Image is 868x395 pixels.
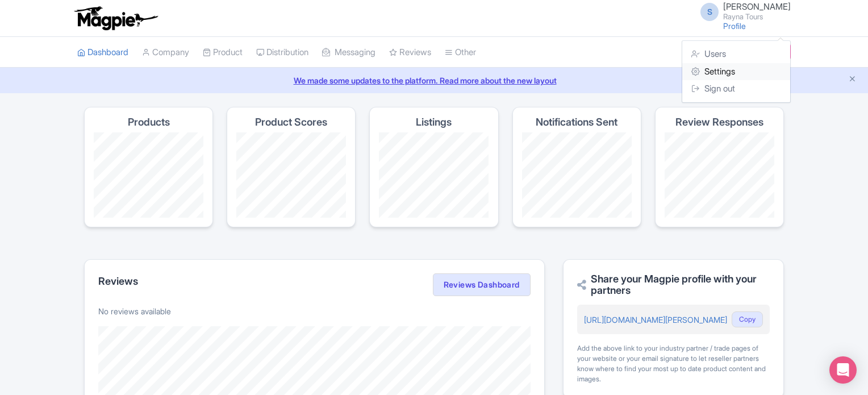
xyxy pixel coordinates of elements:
a: Dashboard [77,37,128,68]
img: logo-ab69f6fb50320c5b225c76a69d11143b.png [72,6,160,31]
h4: Product Scores [255,117,327,128]
a: Messaging [322,37,375,68]
h4: Listings [416,117,452,128]
a: Distribution [256,37,308,68]
span: S [700,3,719,21]
a: Sign out [682,80,790,98]
h2: Reviews [98,276,138,287]
small: Rayna Tours [723,13,791,20]
h4: Notifications Sent [536,117,617,128]
a: Other [445,37,476,68]
button: Copy [732,311,763,327]
a: Reviews Dashboard [433,273,531,296]
span: [PERSON_NAME] [723,1,791,12]
button: Close announcement [848,73,857,86]
a: Reviews [389,37,431,68]
a: [URL][DOMAIN_NAME][PERSON_NAME] [584,315,727,325]
a: S [PERSON_NAME] Rayna Tours [694,2,791,20]
h4: Products [128,117,170,128]
a: We made some updates to the platform. Read more about the new layout [7,74,861,86]
div: Add the above link to your industry partner / trade pages of your website or your email signature... [577,343,770,384]
h4: Review Responses [675,117,763,128]
p: No reviews available [98,305,531,317]
a: Users [682,45,790,63]
a: Company [142,37,189,68]
div: Open Intercom Messenger [829,356,857,384]
h2: Share your Magpie profile with your partners [577,273,770,296]
a: Profile [723,21,746,31]
a: Settings [682,63,790,81]
a: Product [203,37,243,68]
